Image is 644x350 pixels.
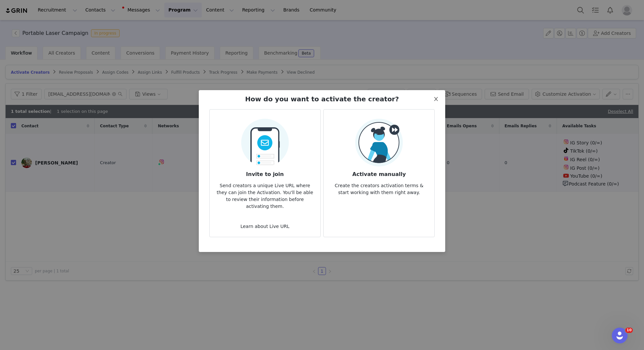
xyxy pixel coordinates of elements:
[427,90,445,109] button: Close
[215,178,315,210] p: Send creators a unique Live URL where they can join the Activation. You'll be able to review thei...
[612,328,628,343] iframe: Intercom live chat
[625,328,633,333] span: 10
[215,166,315,178] h3: Invite to join
[355,119,403,166] img: Manual
[433,96,439,102] i: icon: close
[329,178,429,196] p: Create the creators activation terms & start working with them right away.
[241,115,289,166] img: Send Email
[329,166,429,178] h3: Activate manually
[241,224,289,229] a: Learn about Live URL
[245,94,399,104] h2: How do you want to activate the creator?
